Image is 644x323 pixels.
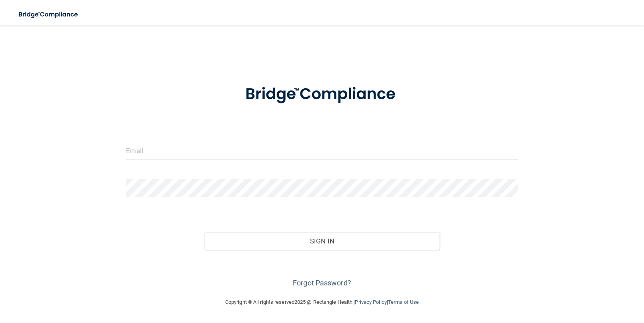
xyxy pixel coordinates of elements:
[229,74,415,115] img: bridge_compliance_login_screen.278c3ca4.svg
[176,289,468,315] div: Copyright © All rights reserved 2025 @ Rectangle Health | |
[293,279,351,287] a: Forgot Password?
[388,299,419,305] a: Terms of Use
[126,142,518,160] input: Email
[12,6,86,23] img: bridge_compliance_login_screen.278c3ca4.svg
[355,299,386,305] a: Privacy Policy
[204,232,440,250] button: Sign In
